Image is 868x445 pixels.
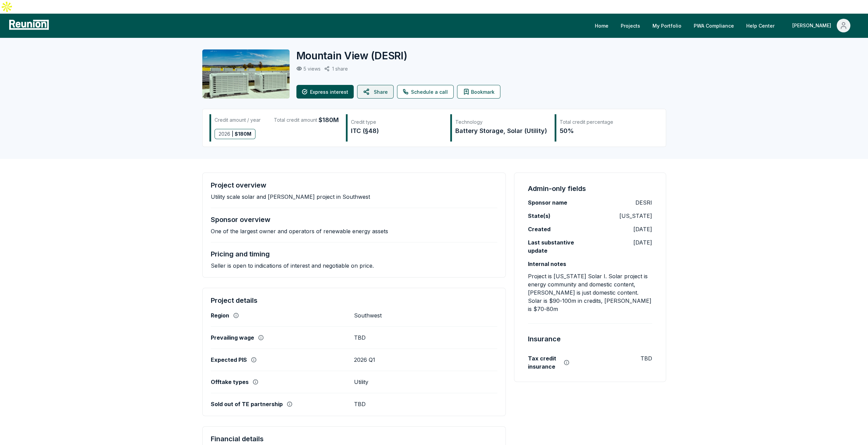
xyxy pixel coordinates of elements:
[357,85,394,99] button: Share
[232,129,233,139] span: |
[332,66,348,72] p: 1 share
[202,49,290,99] img: Mountain View
[455,126,547,136] div: Battery Storage, Solar (Utility)
[641,354,652,362] p: TBD
[351,119,443,125] div: Credit type
[211,334,254,341] label: Prevailing wage
[215,115,261,125] div: Credit amount / year
[397,85,454,99] a: Schedule a call
[635,198,652,207] p: DESRI
[787,19,856,32] button: [PERSON_NAME]
[528,198,567,207] label: Sponsor name
[615,19,646,32] a: Projects
[354,401,366,407] p: TBD
[211,356,247,363] label: Expected PIS
[354,334,366,341] p: TBD
[528,354,560,371] label: Tax credit insurance
[211,379,249,385] label: Offtake types
[211,181,266,189] h4: Project overview
[528,334,561,344] h4: Insurance
[560,126,652,136] div: 50%
[528,260,566,268] label: Internal notes
[235,129,251,139] span: $ 180M
[589,19,861,32] nav: Main
[457,85,500,99] button: Bookmark
[219,129,230,139] span: 2026
[688,19,739,32] a: PWA Compliance
[741,19,780,32] a: Help Center
[211,312,229,319] label: Region
[792,19,834,32] div: [PERSON_NAME]
[455,119,547,125] div: Technology
[211,435,498,443] h4: Financial details
[528,212,550,220] label: State(s)
[560,119,652,125] div: Total credit percentage
[633,225,652,233] p: [DATE]
[528,225,550,233] label: Created
[319,115,339,125] span: $180M
[351,126,443,136] div: ITC (§48)
[619,212,652,220] p: [US_STATE]
[211,250,270,258] h4: Pricing and timing
[528,238,590,255] label: Last substantive update
[211,296,498,305] h4: Project details
[589,19,614,32] a: Home
[211,401,283,407] label: Sold out of TE partnership
[528,272,652,313] p: Project is [US_STATE] Solar I. Solar project is energy community and domestic content, [PERSON_NA...
[304,66,321,72] p: 5 views
[211,193,370,200] p: Utility scale solar and [PERSON_NAME] project in Southwest
[211,216,270,224] h4: Sponsor overview
[354,312,382,319] p: Southwest
[371,49,407,62] span: ( DESRI )
[354,379,368,385] p: Utility
[354,356,375,363] p: 2026 Q1
[296,85,354,99] button: Express interest
[296,49,408,62] h2: Mountain View
[211,262,374,269] p: Seller is open to indications of interest and negotiable on price.
[633,238,652,247] p: [DATE]
[211,228,388,235] p: One of the largest owner and operators of renewable energy assets
[274,115,339,125] div: Total credit amount
[528,184,586,193] h4: Admin-only fields
[647,19,687,32] a: My Portfolio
